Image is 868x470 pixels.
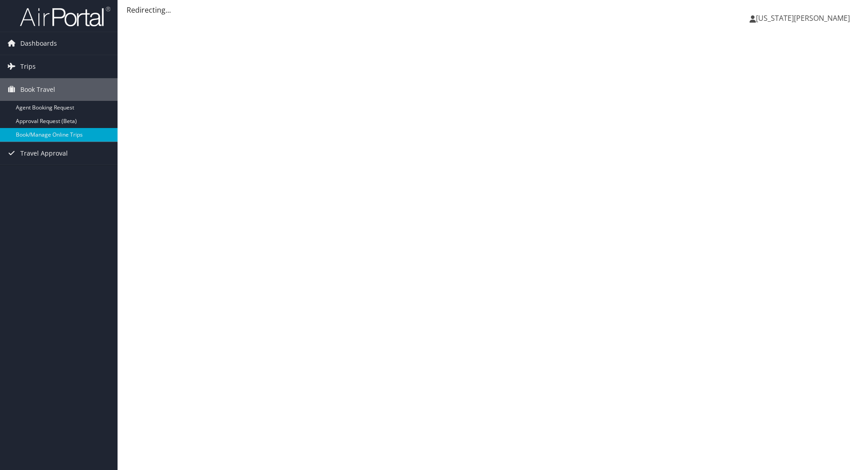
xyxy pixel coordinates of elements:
span: [US_STATE][PERSON_NAME] [756,13,850,23]
img: airportal-logo.png [20,6,110,27]
div: Redirecting... [127,5,859,15]
span: Book Travel [20,78,55,101]
span: Dashboards [20,32,57,55]
span: Travel Approval [20,142,68,165]
span: Trips [20,55,36,78]
a: [US_STATE][PERSON_NAME] [750,5,859,32]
